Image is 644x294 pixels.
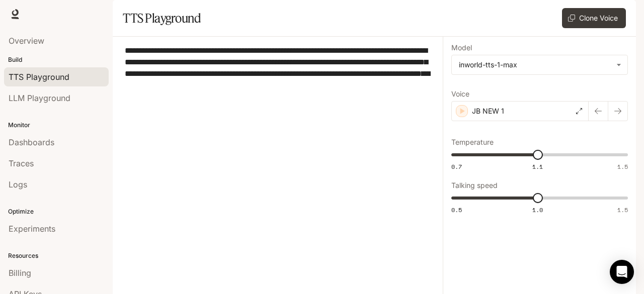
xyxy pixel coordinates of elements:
div: inworld-tts-1-max [459,60,611,70]
h1: TTS Playground [123,8,201,28]
p: Voice [451,90,469,97]
p: JB NEW 1 [472,106,504,116]
p: Temperature [451,139,494,146]
span: 0.5 [451,206,462,214]
button: Clone Voice [562,8,626,28]
p: Model [451,44,472,51]
span: 1.5 [617,162,628,171]
span: 0.7 [451,162,462,171]
p: Talking speed [451,182,498,189]
span: 1.1 [532,162,543,171]
div: Open Intercom Messenger [610,260,634,284]
span: 1.5 [617,206,628,214]
div: inworld-tts-1-max [452,55,627,74]
span: 1.0 [532,206,543,214]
